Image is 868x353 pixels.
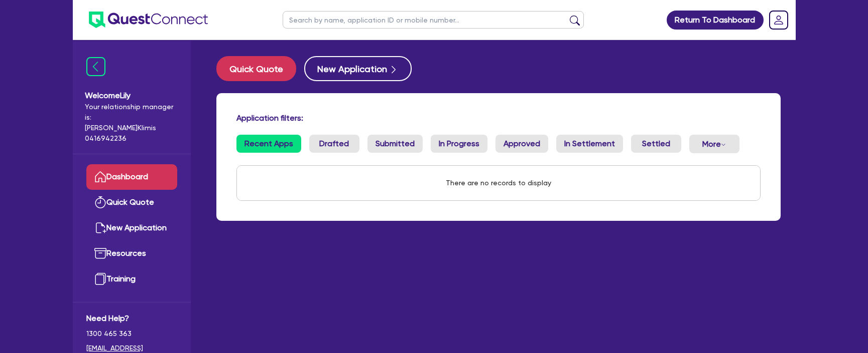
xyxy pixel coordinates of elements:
[86,241,177,266] a: Resources
[86,312,177,324] span: Need Help?
[304,56,412,81] button: New Application
[495,135,548,153] a: Approved
[236,135,301,153] a: Recent Apps
[556,135,623,153] a: In Settlement
[86,215,177,241] a: New Application
[86,190,177,215] a: Quick Quote
[216,56,304,81] a: Quick Quote
[89,12,208,28] img: quest-connect-logo-blue
[94,196,106,208] img: quick-quote
[236,113,761,123] h4: Application filters:
[367,135,423,153] a: Submitted
[766,7,792,33] a: Dropdown toggle
[86,57,105,76] img: icon-menu-close
[283,11,584,29] input: Search by name, application ID or mobile number...
[94,222,106,234] img: new-application
[85,90,179,102] span: Welcome Lily
[85,102,179,144] span: Your relationship manager is: [PERSON_NAME] Klimis 0416942236
[431,135,487,153] a: In Progress
[689,135,739,153] button: Dropdown toggle
[216,56,296,81] button: Quick Quote
[309,135,359,153] a: Drafted
[86,328,177,339] span: 1300 465 363
[434,166,563,200] div: There are no records to display
[94,247,106,259] img: resources
[94,273,106,285] img: training
[631,135,681,153] a: Settled
[86,266,177,292] a: Training
[86,164,177,190] a: Dashboard
[667,11,764,30] a: Return To Dashboard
